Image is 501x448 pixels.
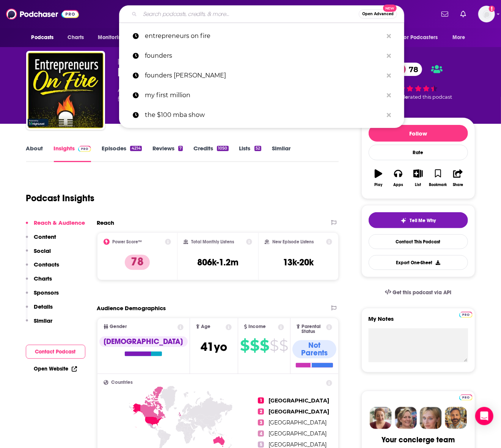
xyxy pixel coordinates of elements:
[292,340,337,358] div: Not Parents
[459,394,473,401] img: Podchaser Pro
[453,183,463,187] div: Share
[447,30,475,45] button: open menu
[113,239,142,245] h2: Power Score™
[68,32,84,43] span: Charts
[102,145,141,162] a: Episodes4214
[393,183,403,187] div: Apps
[26,30,64,45] button: open menu
[34,317,53,324] p: Similar
[250,339,259,352] span: $
[34,261,60,268] p: Contacts
[6,7,79,21] img: Podchaser - Follow, Share and Rate Podcasts
[489,6,495,12] svg: Add a profile image
[26,303,53,317] button: Details
[258,431,264,437] span: 4
[26,275,52,289] button: Charts
[400,218,407,224] img: tell me why sparkle
[119,66,404,85] a: founders [PERSON_NAME]
[428,164,448,192] button: Bookmark
[201,339,227,354] span: 41 yo
[374,183,382,187] div: Play
[34,366,77,372] a: Open Website
[26,289,59,303] button: Sponsors
[197,257,239,268] h3: 806k-1.2m
[26,247,51,261] button: Social
[408,94,452,100] span: rated this podcast
[110,324,127,329] span: Gender
[258,409,264,415] span: 2
[118,58,204,65] span: [PERSON_NAME] of EOFire
[408,164,428,192] button: List
[240,339,249,352] span: $
[217,146,228,151] div: 1050
[359,9,397,19] button: Open AdvancedNew
[119,105,404,125] a: the $100 mba show
[260,339,269,352] span: $
[118,86,269,104] div: A daily podcast
[119,26,404,46] a: entrepreneurs on fire
[370,407,392,429] img: Sydney Profile
[269,441,327,448] span: [GEOGRAPHIC_DATA]
[420,407,442,429] img: Jules Profile
[28,52,104,128] img: Entrepreneurs on Fire
[31,32,54,43] span: Podcasts
[382,435,455,445] div: Your concierge team
[26,233,57,247] button: Content
[99,336,188,347] div: [DEMOGRAPHIC_DATA]
[78,146,91,152] img: Podchaser Pro
[369,145,468,160] div: Rate
[478,6,495,22] button: Show profile menu
[478,6,495,22] span: Logged in as Goodboy8
[34,303,53,310] p: Details
[429,183,447,187] div: Bookmark
[459,393,473,401] a: Pro website
[34,247,51,254] p: Social
[93,30,135,45] button: open menu
[452,32,465,43] span: More
[258,420,264,426] span: 3
[369,315,468,328] label: My Notes
[112,380,133,385] span: Countries
[459,312,473,318] img: Podchaser Pro
[393,289,451,296] span: Get this podcast via API
[63,30,89,45] a: Charts
[254,146,261,151] div: 52
[26,192,95,204] h1: Podcast Insights
[119,5,404,23] div: Search podcasts, credits, & more...
[249,324,266,329] span: Income
[269,408,329,415] span: [GEOGRAPHIC_DATA]
[118,95,269,104] span: featuring
[191,239,234,245] h2: Total Monthly Listens
[395,407,417,429] img: Barbara Profile
[401,63,422,76] span: 78
[34,289,59,296] p: Sponsors
[258,442,264,448] span: 5
[269,419,327,426] span: [GEOGRAPHIC_DATA]
[26,145,43,162] a: About
[54,145,91,162] a: InsightsPodchaser Pro
[459,311,473,318] a: Pro website
[270,339,278,352] span: $
[272,239,314,245] h2: New Episode Listens
[34,233,57,240] p: Content
[402,32,438,43] span: For Podcasters
[397,30,449,45] button: open menu
[269,397,329,404] span: [GEOGRAPHIC_DATA]
[178,146,183,151] div: 7
[193,145,228,162] a: Credits1050
[448,164,468,192] button: Share
[34,219,85,226] p: Reach & Audience
[279,339,288,352] span: $
[445,407,467,429] img: Jon Profile
[140,8,359,20] input: Search podcasts, credits, & more...
[362,12,394,16] span: Open Advanced
[145,105,383,125] p: the $100 mba show
[152,145,183,162] a: Reviews7
[97,304,166,312] h2: Audience Demographics
[475,407,493,425] div: Open Intercom Messenger
[119,46,404,66] a: founders
[369,255,468,270] button: Export One-Sheet
[26,345,85,359] button: Contact Podcast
